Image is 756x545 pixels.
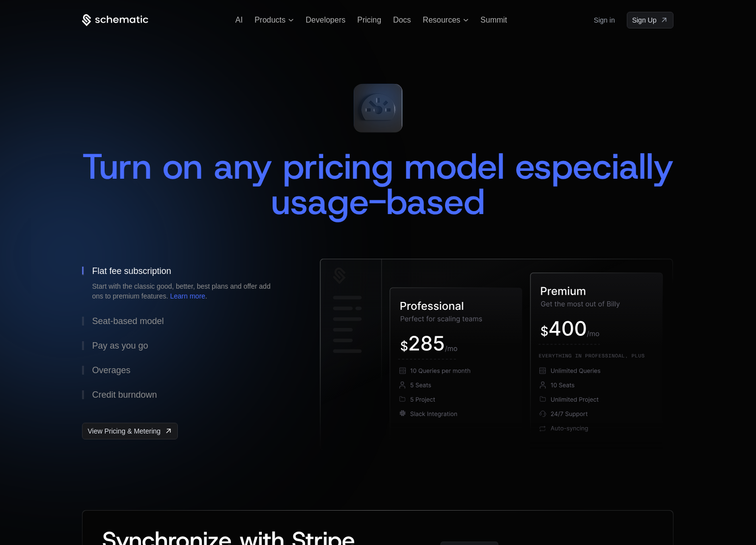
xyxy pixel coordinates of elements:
[550,321,586,336] g: 400
[87,426,160,436] span: View Pricing & Metering
[92,267,171,275] div: Flat fee subscription
[254,16,285,25] span: Products
[82,309,288,333] button: Seat-based model
[82,143,684,225] span: Turn on any pricing model especially usage-based
[170,292,205,300] a: Learn more
[82,358,288,382] button: Overages
[92,281,279,301] div: Start with the classic good, better, best plans and offer add ons to premium features. .
[92,341,148,350] div: Pay as you go
[82,423,177,439] a: [object Object],[object Object]
[632,15,657,25] span: Sign Up
[92,390,157,399] div: Credit burndown
[92,317,164,326] div: Seat-based model
[92,366,130,375] div: Overages
[357,16,381,24] a: Pricing
[480,16,507,24] a: Summit
[627,12,674,28] a: [object Object]
[594,12,615,28] a: Sign in
[306,16,345,24] a: Developers
[235,16,243,24] a: AI
[82,259,288,309] button: Flat fee subscriptionStart with the classic good, better, best plans and offer add ons to premium...
[410,336,444,351] g: 285
[82,333,288,358] button: Pay as you go
[82,382,288,407] button: Credit burndown
[423,16,460,25] span: Resources
[393,16,411,24] a: Docs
